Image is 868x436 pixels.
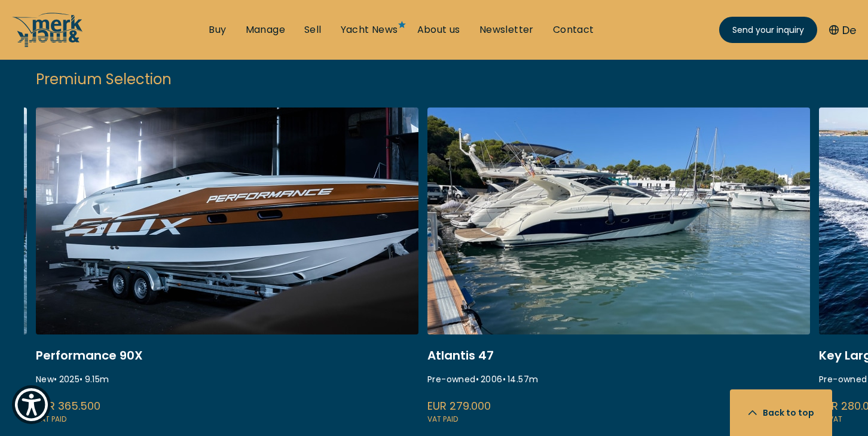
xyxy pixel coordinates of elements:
[417,23,460,36] a: About us
[427,108,810,426] a: gobbi atlantis 47
[246,23,285,36] a: Manage
[553,23,594,36] a: Contact
[730,389,832,436] button: Back to top
[479,23,534,36] a: Newsletter
[12,385,51,424] button: Show Accessibility Preferences
[36,108,418,426] a: performance 90x
[341,23,398,36] a: Yacht News
[719,17,817,43] a: Send your inquiry
[829,22,856,38] button: De
[209,23,226,36] a: Buy
[12,38,84,51] a: /
[732,24,804,36] span: Send your inquiry
[304,23,322,36] a: Sell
